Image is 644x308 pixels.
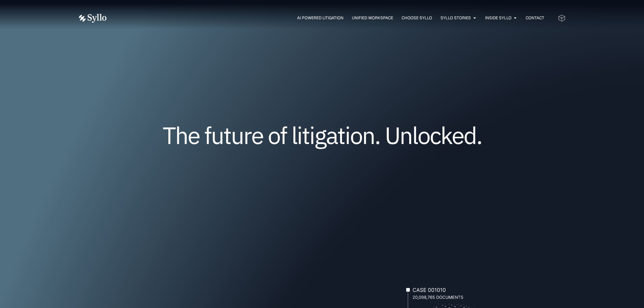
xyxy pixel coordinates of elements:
[119,124,525,146] h1: The future of litigation. Unlocked.
[297,15,343,21] a: AI Powered Litigation
[402,15,432,21] a: Choose Syllo
[120,15,544,21] div: Menu Toggle
[440,15,471,21] a: Syllo Stories
[526,15,544,21] a: Contact
[352,15,393,21] a: Unified Workspace
[120,15,544,21] nav: Menu
[485,15,511,21] a: Inside Syllo
[79,14,106,23] img: Vector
